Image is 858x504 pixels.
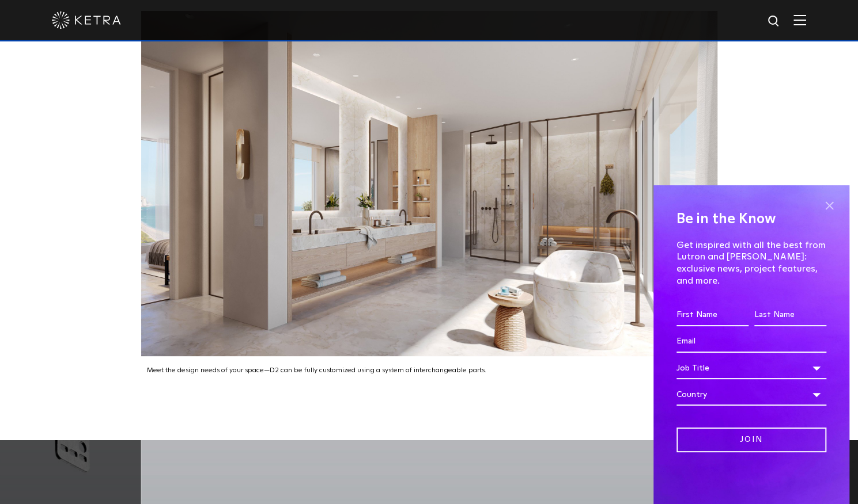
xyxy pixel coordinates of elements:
p: Get inspired with all the best from Lutron and [PERSON_NAME]: exclusive news, project features, a... [676,239,826,287]
div: Job Title [676,357,826,379]
h4: Be in the Know [676,208,826,230]
img: search icon [767,14,781,29]
input: Last Name [754,304,826,326]
div: Country [676,384,826,406]
input: Email [676,331,826,353]
img: ketra-logo-2019-white [52,12,121,29]
img: Hamburger%20Nav.svg [793,14,806,25]
div: Meet the design needs of your space—D2 can be fully customized using a system of interchangeable ... [141,356,717,377]
input: First Name [676,304,749,326]
img: Ketra D2 Full Spectrum LED Downlights in a residential bathroom application [141,11,717,356]
input: Join [676,427,826,452]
